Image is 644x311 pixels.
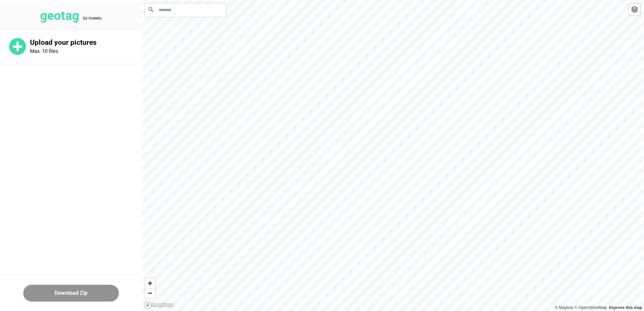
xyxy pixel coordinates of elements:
button: Zoom out [145,288,155,298]
p: Upload your pictures [30,38,142,47]
button: Zoom in [145,278,155,288]
button: Download Zip [23,285,119,302]
tspan: by inseetu [83,16,102,21]
img: toggleLayer [631,6,638,13]
input: Procurar [145,3,226,17]
a: Map feedback [609,305,642,310]
a: Mapbox logo [144,301,173,309]
tspan: geotag [40,8,79,23]
a: Mapbox [555,305,573,310]
span: Zoom out [145,288,155,298]
a: OpenStreetMap [574,305,607,310]
p: Max. 10 files [30,48,58,54]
